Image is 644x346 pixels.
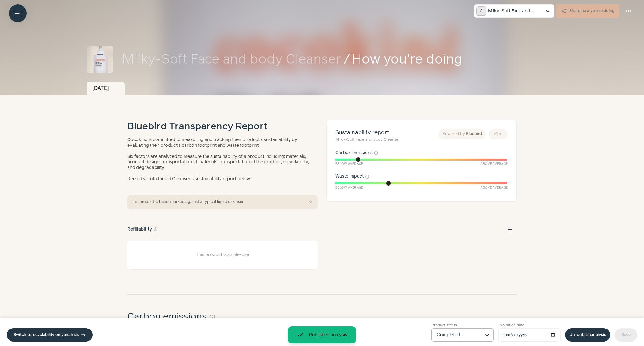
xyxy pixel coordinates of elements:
[498,323,561,328] small: Expiration date
[127,195,318,209] button: This product is benchmarked against a typical liquid cleanser expand_more
[127,120,268,134] h1: Bluebird Transparency Report
[431,323,494,328] small: Product status
[466,132,482,136] span: Bluebird
[439,129,486,139] a: Powered by Bluebird
[335,129,400,143] h1: Sustainability report
[153,226,158,233] button: help_outline
[335,137,400,143] small: Milky-Soft Face and body Cleanser
[127,154,313,171] p: Six factors are analyzed to measure the sustainability of a product including: materials, product...
[352,50,557,70] span: How you're doing
[437,329,481,341] input: Product status
[498,328,561,342] input: Expiration date
[335,162,363,166] span: Below Average
[489,129,507,139] a: v1.4
[622,4,635,18] button: more_horiz
[344,50,350,70] span: /
[209,312,216,322] button: help_outline
[503,223,517,236] button: add
[506,226,514,233] span: add
[297,331,304,339] span: done
[87,82,125,95] div: [DATE]
[127,137,313,148] p: Cocokind is committed to measuring and tracking their product’s sustainability by evaluating thei...
[131,199,302,205] span: This product is benchmarked against a typical liquid cleanser
[196,252,249,258] h3: This product is single-use
[7,328,93,342] a: Switch torecyclability onlyanalysis east
[374,151,378,155] button: info
[122,50,341,70] a: Milky-Soft Face and body Cleanser
[335,150,373,156] span: Carbon emissions
[335,186,363,190] span: Below Average
[625,7,632,15] span: more_horiz
[365,174,369,179] button: info
[87,46,113,73] img: Milky-Soft Face and body Cleanser
[112,85,117,91] span: more_vert
[335,173,364,180] span: Waste impact
[309,332,347,338] span: Published analysis
[110,84,119,93] button: more_vert
[127,226,158,233] h3: Refillability
[476,6,486,16] kbd: /
[480,186,508,190] span: Above Average
[307,199,314,206] button: expand_more
[335,129,400,143] a: Sustainability reportMilky-Soft Face and body Cleanser
[127,176,313,182] p: Deep dive into Liquid Cleanser's sustainability report below:
[127,310,216,324] h2: Carbon emissions
[480,162,508,166] span: Above Average
[81,332,86,337] span: east
[565,328,610,342] a: Un-publishanalysis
